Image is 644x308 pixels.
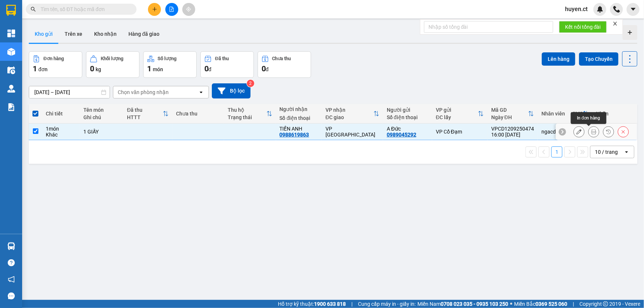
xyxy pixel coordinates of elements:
div: Thu hộ [228,107,266,113]
div: Sửa đơn hàng [574,126,585,137]
button: caret-down [627,3,640,16]
div: 1 GIẤY [83,129,120,135]
span: plus [152,7,157,12]
img: warehouse-icon [7,85,15,93]
th: Toggle SortBy [123,104,172,124]
div: 10 / trang [595,148,618,156]
span: Miền Nam [417,300,508,308]
svg: open [198,89,204,95]
button: Tạo Chuyến [579,52,619,66]
div: Số điện thoại [280,115,318,121]
div: VP nhận [326,107,373,113]
button: Kho gửi [29,25,59,43]
button: aim [182,3,195,16]
button: Bộ lọc [212,83,251,98]
button: Trên xe [59,25,88,43]
input: Select a date range. [29,86,110,98]
div: Trạng thái [228,114,266,120]
div: Chọn văn phòng nhận [118,89,169,96]
div: Nhân viên [541,111,565,117]
div: SMS [572,111,583,117]
div: Ghi chú [83,114,120,120]
span: close [613,21,618,26]
div: Ngày ĐH [491,114,528,120]
span: copyright [603,301,608,307]
strong: 0708 023 035 - 0935 103 250 [441,301,508,307]
span: 1 [33,64,37,73]
div: Đã thu [127,107,163,113]
div: ĐC giao [326,114,373,120]
span: 0 [262,64,266,73]
button: file-add [165,3,178,16]
span: Hỗ trợ kỹ thuật: [278,300,346,308]
button: Hàng đã giao [123,25,165,43]
button: Khối lượng0kg [86,51,140,78]
span: ⚪️ [510,302,512,305]
div: Tên món [83,107,120,113]
button: plus [148,3,161,16]
button: Số lượng1món [143,51,197,78]
span: 0 [90,64,94,73]
button: Lên hàng [542,52,575,66]
img: warehouse-icon [7,48,15,56]
img: dashboard-icon [7,30,15,37]
span: huyen.ct [559,4,593,14]
th: Toggle SortBy [432,104,488,124]
sup: 2 [247,80,254,87]
div: ngacd.ct [541,129,565,135]
span: search [31,7,36,12]
button: Đơn hàng1đơn [29,51,82,78]
input: Tìm tên, số ĐT hoặc mã đơn [41,5,128,13]
span: notification [8,276,15,283]
div: HTTT [127,114,163,120]
span: đ [209,66,211,72]
div: TIẾN ANH [280,126,318,132]
span: món [153,66,163,72]
div: In đơn hàng [571,112,606,124]
div: Đã thu [215,56,229,61]
div: 0989045292 [387,132,416,138]
button: 1 [551,146,562,158]
span: aim [186,7,191,12]
th: Toggle SortBy [322,104,383,124]
span: file-add [169,7,174,12]
span: question-circle [8,259,15,266]
span: | [573,300,574,308]
strong: 1900 633 818 [314,301,346,307]
div: Nhãn [596,111,633,117]
div: 1 món [46,126,76,132]
button: Kết nối tổng đài [559,21,607,33]
img: warehouse-icon [7,242,15,250]
div: Số điện thoại [387,114,428,120]
div: VP [GEOGRAPHIC_DATA] [326,126,379,138]
div: Người nhận [280,106,318,112]
span: Cung cấp máy in - giấy in: [358,300,416,308]
div: VP gửi [436,107,478,113]
svg: open [624,149,630,155]
span: | [351,300,352,308]
div: Số lượng [158,56,177,61]
div: Tạo kho hàng mới [623,25,637,40]
div: Khác [46,132,76,138]
span: đơn [38,66,48,72]
div: Chưa thu [272,56,291,61]
div: 0988619863 [280,132,309,138]
img: solution-icon [7,103,15,111]
div: Người gửi [387,107,428,113]
div: Chi tiết [46,111,76,117]
div: VPCD1209250474 [491,126,534,132]
span: Kết nối tổng đài [565,23,601,31]
button: Chưa thu0đ [258,51,311,78]
div: Khối lượng [101,56,123,61]
img: icon-new-feature [597,6,603,13]
th: Toggle SortBy [224,104,276,124]
div: 16:00 [DATE] [491,132,534,138]
div: ĐC lấy [436,114,478,120]
th: Toggle SortBy [488,104,538,124]
input: Nhập số tổng đài [424,21,553,33]
div: VP Cổ Đạm [436,129,484,135]
img: phone-icon [613,6,620,13]
button: Đã thu0đ [200,51,254,78]
span: 0 [204,64,209,73]
span: message [8,293,15,300]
